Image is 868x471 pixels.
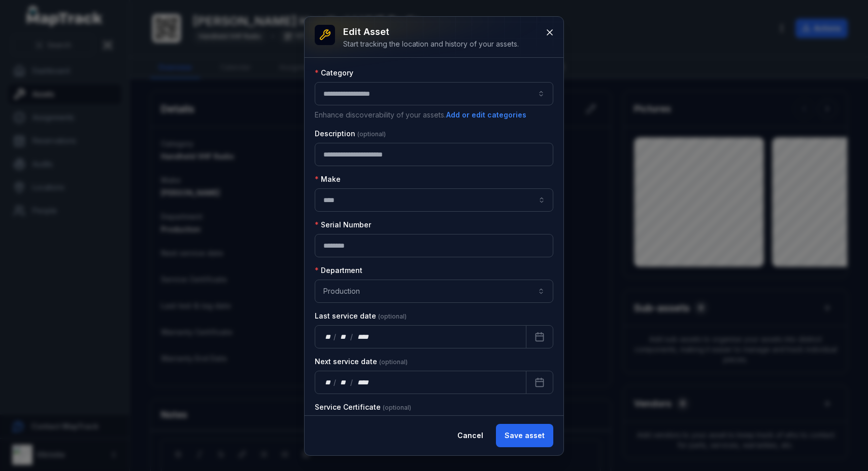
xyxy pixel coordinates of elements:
[323,377,333,387] div: day,
[333,332,337,342] div: /
[333,377,337,387] div: /
[446,109,527,121] button: Add or edit categories
[354,377,373,387] div: year,
[350,377,354,387] div: /
[315,129,386,139] label: Description
[315,357,408,367] label: Next service date
[337,332,351,342] div: month,
[315,402,411,412] label: Service Certificate
[526,325,553,348] button: Calendar
[315,174,341,184] label: Make
[315,265,362,276] label: Department
[315,109,553,121] p: Enhance discoverability of your assets.
[315,280,553,303] button: Production
[315,220,371,230] label: Serial Number
[449,424,492,447] button: Cancel
[315,311,407,321] label: Last service date
[496,424,553,447] button: Save asset
[315,188,553,212] input: asset-edit:cf[07e45e59-3c46-4ccb-bb53-7edc5d146b7c]-label
[526,371,553,394] button: Calendar
[343,39,519,49] div: Start tracking the location and history of your assets.
[323,332,333,342] div: day,
[343,25,519,39] h3: Edit asset
[315,68,353,78] label: Category
[354,332,373,342] div: year,
[350,332,354,342] div: /
[337,377,351,387] div: month,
